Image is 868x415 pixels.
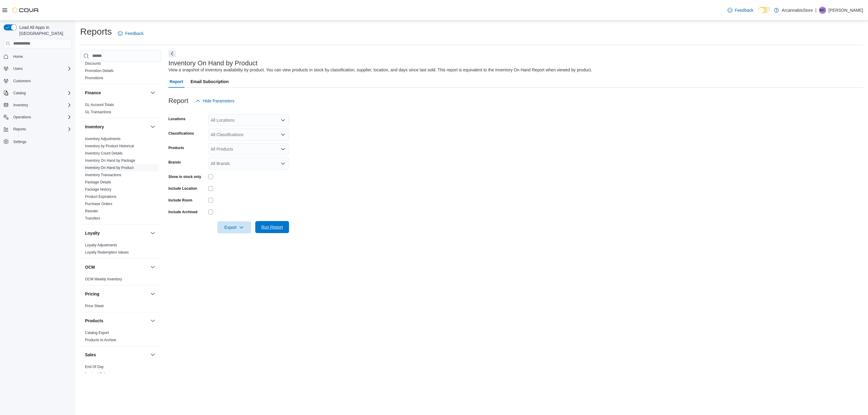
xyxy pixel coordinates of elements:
span: Discounts [85,61,101,66]
a: Feedback [725,4,756,16]
h3: Sales [85,352,96,358]
a: Inventory by Product Historical [85,144,134,148]
span: Feedback [125,30,143,36]
div: Finance [80,101,161,118]
span: Customers [13,79,31,83]
span: Reports [13,127,26,132]
span: Catalog [13,91,26,95]
span: Users [13,66,23,71]
label: Classifications [168,131,194,136]
span: Hide Parameters [203,98,234,104]
button: Hide Parameters [193,95,237,107]
button: Operations [1,113,74,121]
p: [PERSON_NAME] [829,7,863,14]
a: Customers [11,77,33,85]
span: Loyalty Adjustments [85,243,117,248]
div: View a snapshot of inventory availability by product. You can view products in stock by classific... [168,67,592,73]
span: Inventory Adjustments [85,136,121,141]
button: Open list of options [281,147,285,151]
span: Product Expirations [85,194,116,199]
a: Reorder [85,209,98,213]
a: GL Transactions [85,110,111,114]
span: Inventory [11,101,72,109]
div: Matt Chernoff [819,7,826,14]
span: Purchase Orders [85,201,112,206]
span: Home [11,53,72,60]
a: Inventory Transactions [85,173,121,177]
a: Catalog Export [85,331,109,335]
span: Inventory On Hand by Product [85,165,134,170]
a: Home [11,53,25,60]
span: Loyalty Redemption Values [85,250,129,255]
button: Settings [1,137,74,146]
button: Sales [149,351,156,358]
a: Package Details [85,180,111,184]
span: Reorder [85,209,98,214]
button: Run Report [255,221,289,233]
button: Users [11,65,25,72]
button: Loyalty [149,229,156,237]
a: Discounts [85,61,101,66]
button: Inventory [1,101,74,109]
h3: Products [85,318,103,324]
p: | [815,7,816,14]
a: Package History [85,187,111,192]
h3: Pricing [85,291,99,297]
button: OCM [85,264,148,270]
a: OCM Weekly Inventory [85,277,122,281]
a: Inventory Adjustments [85,137,121,141]
span: Email Subscription [190,76,229,88]
span: Customers [11,77,72,85]
h1: Reports [80,26,112,38]
button: Catalog [1,89,74,97]
a: Purchase Orders [85,202,112,206]
a: Transfers [85,216,100,220]
div: Products [80,329,161,346]
div: Pricing [80,302,161,312]
label: Show in stock only [168,174,201,179]
div: Inventory [80,135,161,224]
nav: Complex example [4,50,72,162]
input: Dark Mode [758,7,771,13]
span: Load All Apps in [GEOGRAPHIC_DATA] [17,24,72,36]
h3: Report [168,97,188,105]
span: Home [13,54,23,59]
button: Finance [149,89,156,96]
a: End Of Day [85,365,104,369]
button: Reports [11,126,28,133]
h3: Finance [85,90,101,96]
button: Export [217,221,251,233]
a: Settings [11,138,29,145]
button: Open list of options [281,161,285,166]
span: Inventory [13,103,28,108]
span: Products to Archive [85,338,116,342]
h3: Inventory On Hand by Product [168,60,258,67]
button: OCM [149,264,156,271]
button: Inventory [85,124,148,130]
label: Products [168,145,184,150]
img: Cova [12,7,39,13]
button: Next [168,50,176,57]
span: Users [11,65,72,72]
button: Sales [85,352,148,358]
button: Finance [85,90,148,96]
button: Products [149,317,156,324]
button: Home [1,52,74,61]
span: Package Details [85,180,111,185]
a: Product Expirations [85,195,116,199]
a: Price Sheet [85,304,104,308]
button: Products [85,318,148,324]
span: Catalog Export [85,330,109,335]
h3: OCM [85,264,95,270]
span: Settings [13,139,26,144]
button: Pricing [149,290,156,298]
a: Products to Archive [85,338,116,342]
span: Transfers [85,216,100,221]
a: Feedback [115,27,146,39]
h3: Inventory [85,124,104,130]
a: Inventory On Hand by Product [85,166,134,170]
button: Open list of options [281,118,285,123]
button: Inventory [11,101,30,109]
span: End Of Day [85,364,104,369]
